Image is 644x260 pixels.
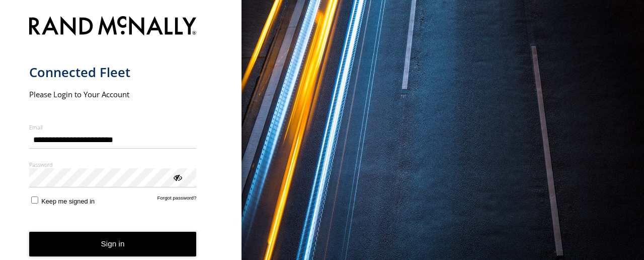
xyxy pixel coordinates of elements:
input: Keep me signed in [31,197,38,204]
a: Forgot password? [157,195,197,205]
img: Rand McNally [29,14,197,40]
h1: Connected Fleet [29,64,197,81]
label: Email [29,123,197,131]
label: Password [29,161,197,168]
span: Keep me signed in [41,198,95,205]
button: Sign in [29,232,197,256]
h2: Please Login to Your Account [29,89,197,99]
div: ViewPassword [172,172,182,182]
